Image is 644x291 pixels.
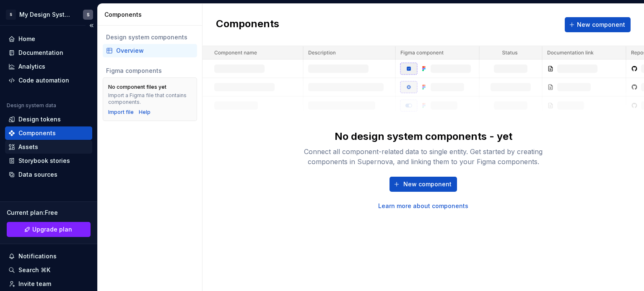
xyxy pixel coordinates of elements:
[289,147,558,167] div: Connect all component-related data to single entity. Get started by creating components in Supern...
[565,17,631,32] button: New component
[18,115,61,124] div: Design tokens
[6,10,16,20] div: S
[116,46,194,55] div: Overview
[18,129,56,137] div: Components
[5,60,92,73] a: Analytics
[18,49,63,57] div: Documentation
[19,10,73,19] div: My Design System
[87,11,90,18] div: S
[18,280,51,288] div: Invite team
[2,5,96,23] button: SMy Design SystemS
[106,67,194,75] div: Figma components
[18,266,50,274] div: Search ⌘K
[5,140,92,154] a: Assets
[18,35,35,43] div: Home
[216,17,279,32] h2: Components
[5,126,92,140] a: Components
[18,252,57,260] div: Notifications
[5,263,92,277] button: Search ⌘K
[5,154,92,167] a: Storybook stories
[5,46,92,59] a: Documentation
[7,209,91,217] div: Current plan : Free
[106,33,194,41] div: Design system components
[5,32,92,46] a: Home
[5,250,92,263] button: Notifications
[18,170,57,179] div: Data sources
[104,10,199,19] div: Components
[390,177,457,192] button: New component
[7,102,56,109] div: Design system data
[103,44,197,57] a: Overview
[18,62,45,71] div: Analytics
[335,130,512,143] div: No design system components - yet
[7,222,91,237] a: Upgrade plan
[5,74,92,87] a: Code automation
[18,76,69,85] div: Code automation
[139,109,151,116] a: Help
[577,21,625,29] span: New component
[108,92,192,106] div: Import a Figma file that contains components.
[403,180,452,188] span: New component
[32,225,72,234] span: Upgrade plan
[5,277,92,291] a: Invite team
[5,113,92,126] a: Design tokens
[18,143,38,151] div: Assets
[108,84,166,90] div: No component files yet
[378,202,468,210] a: Learn more about components
[18,157,70,165] div: Storybook stories
[108,109,134,116] button: Import file
[5,168,92,181] a: Data sources
[86,20,97,31] button: Collapse sidebar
